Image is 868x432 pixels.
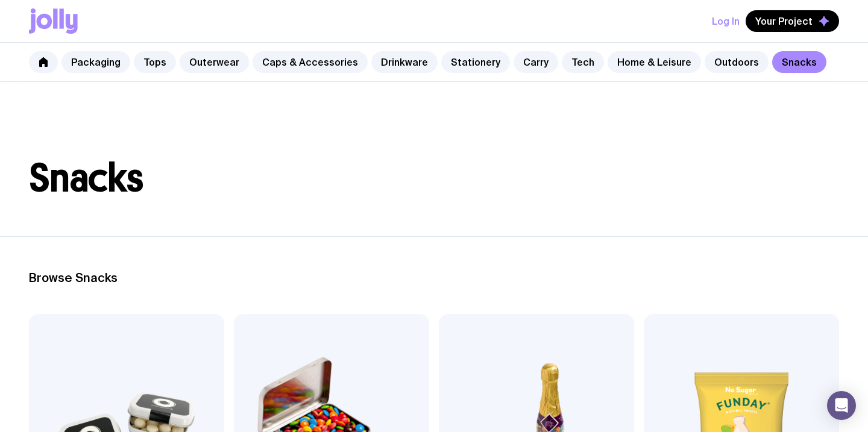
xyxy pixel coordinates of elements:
[180,51,249,73] a: Outerwear
[29,159,839,198] h1: Snacks
[608,51,701,73] a: Home & Leisure
[827,391,856,420] div: Open Intercom Messenger
[746,10,839,32] button: Your Project
[253,51,368,73] a: Caps & Accessories
[61,51,130,73] a: Packaging
[755,15,813,27] span: Your Project
[371,51,438,73] a: Drinkware
[712,10,740,32] button: Log In
[772,51,826,73] a: Snacks
[441,51,510,73] a: Stationery
[134,51,176,73] a: Tops
[705,51,769,73] a: Outdoors
[29,271,839,285] h2: Browse Snacks
[514,51,558,73] a: Carry
[562,51,604,73] a: Tech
